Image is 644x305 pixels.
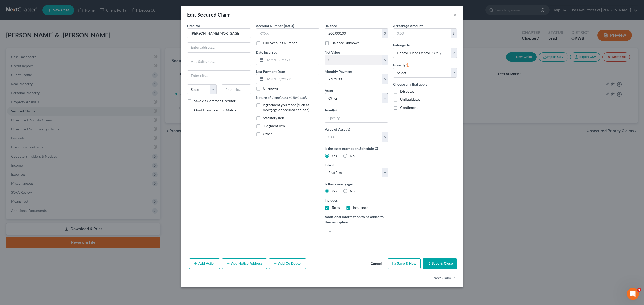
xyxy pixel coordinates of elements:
[256,28,319,38] input: XXXX
[325,181,388,187] label: Is this a mortgage?
[325,113,388,122] input: Specify...
[222,258,267,269] button: Add Notice Address
[382,74,388,84] div: $
[325,127,350,132] label: Value of Asset(s)
[325,55,382,65] input: 0.00
[325,69,352,74] label: Monthly Payment
[325,88,333,93] span: Asset
[353,205,368,210] span: Insurance
[451,29,457,38] div: $
[194,98,236,104] label: Save As Common Creditor
[434,273,457,283] button: Next Claim
[269,258,306,269] button: Add Co-Debtor
[325,29,382,38] input: 0.00
[187,28,251,38] input: Search creditor by name...
[350,189,355,193] span: No
[263,132,272,136] span: Other
[332,205,340,210] span: Taxes
[263,116,284,120] span: Statutory lien
[325,107,337,113] label: Asset(s)
[637,288,641,292] span: 4
[256,49,277,55] label: Date Incurred
[256,69,285,74] label: Last Payment Date
[187,43,251,52] input: Enter address...
[393,29,451,38] input: 0.00
[367,259,386,269] button: Cancel
[325,146,388,151] label: Is the asset exempt on Schedule C?
[263,40,297,45] label: Full Account Number
[187,11,231,18] div: Edit Secured Claim
[325,198,388,203] label: Includes
[400,89,415,93] span: Disputed
[194,108,236,112] span: Omit from Creditor Matrix
[187,57,251,66] input: Apt, Suite, etc...
[265,74,319,84] input: MM/DD/YYYY
[393,23,423,28] label: Arrearage Amount
[265,55,319,65] input: MM/DD/YYYY
[187,24,200,28] span: Creditor
[263,103,309,112] span: Agreement you made (such as mortgage or secured car loan)
[332,154,337,158] span: Yes
[382,55,388,65] div: $
[278,95,308,100] span: (Check all that apply)
[382,29,388,38] div: $
[453,12,457,18] button: ×
[332,189,337,193] span: Yes
[325,23,337,28] label: Balance
[187,71,251,80] input: Enter city...
[393,62,410,68] label: Priority
[325,74,382,84] input: 0.00
[423,258,457,269] button: Save & Close
[325,49,340,55] label: Net Value
[256,23,294,28] label: Account Number (last 4)
[350,154,355,158] span: No
[325,132,382,142] input: 0.00
[189,258,220,269] button: Add Action
[393,43,410,47] span: Belongs To
[325,162,334,168] label: Intent
[325,214,388,225] label: Additional information to be added to the description
[382,132,388,142] div: $
[627,288,639,300] iframe: Intercom live chat
[263,86,278,91] label: Unknown
[263,124,285,128] span: Judgment lien
[256,95,308,100] label: Nature of Lien
[400,105,418,110] span: Contingent
[222,84,251,94] input: Enter zip...
[388,258,421,269] button: Save & New
[332,40,360,45] label: Balance Unknown
[393,82,457,87] label: Choose any that apply
[400,97,421,101] span: Unliquidated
